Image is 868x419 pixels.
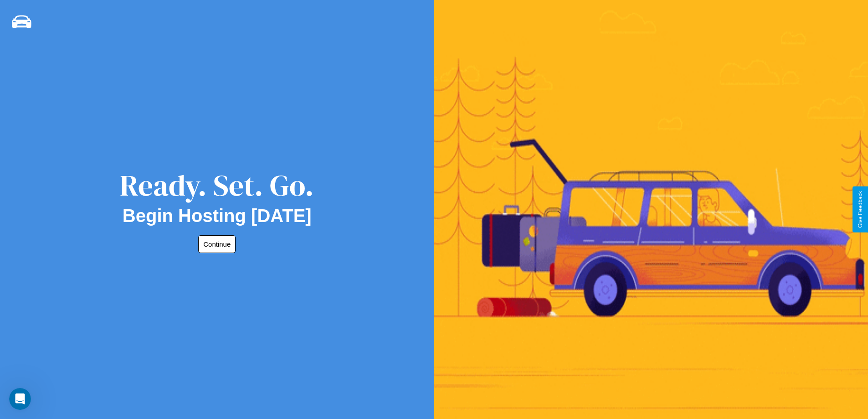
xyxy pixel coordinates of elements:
div: Ready. Set. Go. [120,165,314,206]
button: Continue [198,235,236,253]
iframe: Intercom live chat [9,388,31,410]
div: Give Feedback [857,191,863,228]
h2: Begin Hosting [DATE] [123,206,312,226]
